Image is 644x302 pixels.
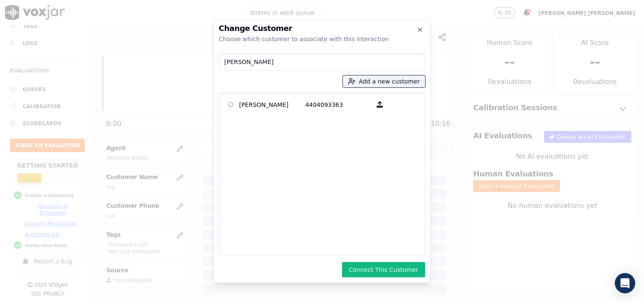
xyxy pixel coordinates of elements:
[239,98,306,111] p: [PERSON_NAME]
[228,102,234,107] input: [PERSON_NAME] 4404093363
[219,25,425,32] h2: Change Customer
[342,262,425,277] button: Connect This Customer
[306,98,372,111] p: 4404093363
[219,53,425,70] input: Search Customers
[343,75,425,87] button: Add a new customer
[219,35,425,43] div: Choose which customer to associate with this interaction
[372,98,388,111] button: [PERSON_NAME] 4404093363
[615,273,636,294] div: Open Intercom Messenger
